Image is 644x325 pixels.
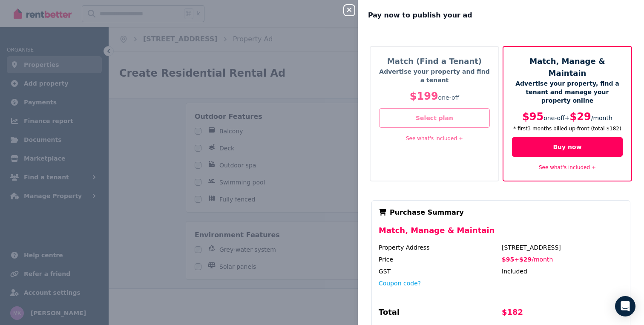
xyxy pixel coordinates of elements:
div: Match, Manage & Maintain [379,224,623,243]
button: Coupon code? [379,279,421,288]
h5: Match, Manage & Maintain [512,55,623,79]
a: See what's included + [406,135,463,141]
h5: Match (Find a Tenant) [379,55,490,67]
button: Buy now [512,137,623,157]
div: Property Address [379,243,500,252]
div: Total [379,306,500,322]
span: one-off [543,115,565,121]
p: Advertise your property, find a tenant and manage your property online [512,79,623,105]
span: + [514,256,519,263]
a: See what's included + [539,164,596,170]
span: / month [591,115,612,121]
span: $95 [502,256,514,263]
span: $29 [519,256,532,263]
span: + [565,115,570,121]
p: Advertise your property and find a tenant [379,67,490,84]
span: one-off [438,94,460,101]
span: $199 [410,90,438,102]
div: [STREET_ADDRESS] [502,243,623,252]
button: Select plan [379,108,490,128]
span: / month [532,256,553,263]
p: * first 3 month s billed up-front (total $182 ) [512,125,623,132]
div: Open Intercom Messenger [615,296,635,316]
div: GST [379,267,500,276]
div: Price [379,255,500,264]
span: Pay now to publish your ad [368,10,472,20]
div: Included [502,267,623,276]
div: $182 [502,306,623,322]
span: $29 [570,111,591,123]
div: Purchase Summary [379,207,623,218]
span: $95 [522,111,543,123]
